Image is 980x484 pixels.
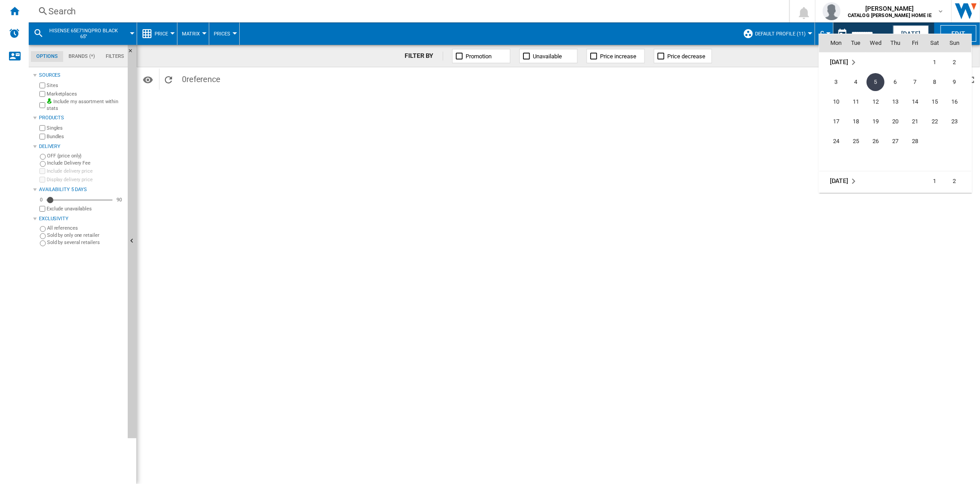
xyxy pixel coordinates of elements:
span: 16 [945,93,963,111]
span: 13 [886,93,904,111]
span: 28 [906,132,924,150]
span: 4 [847,73,865,91]
td: Saturday February 8 2025 [925,72,945,92]
td: Friday February 7 2025 [905,72,925,92]
th: Mon [819,34,846,52]
th: Wed [866,34,885,52]
span: 19 [867,113,885,131]
span: 23 [945,113,963,131]
span: 1 [926,53,944,71]
td: Sunday February 16 2025 [945,92,971,112]
td: Wednesday February 12 2025 [866,92,885,112]
td: Monday February 3 2025 [819,72,846,92]
th: Tue [846,34,866,52]
td: Sunday February 23 2025 [945,112,971,131]
td: Sunday February 2 2025 [945,52,971,73]
td: Thursday February 13 2025 [885,92,905,112]
span: 15 [926,93,944,111]
span: 12 [867,93,885,111]
md-calendar: Calendar [819,34,971,192]
td: Monday February 17 2025 [819,112,846,131]
td: February 2025 [819,52,885,73]
td: March 2025 [819,171,885,192]
td: Friday February 28 2025 [905,131,925,151]
td: Thursday February 27 2025 [885,131,905,151]
td: Friday February 14 2025 [905,92,925,112]
span: 2 [945,172,963,190]
td: Saturday February 22 2025 [925,112,945,131]
span: 17 [827,113,845,131]
th: Fri [905,34,925,52]
td: Saturday February 15 2025 [925,92,945,112]
td: Wednesday February 19 2025 [866,112,885,131]
td: Tuesday February 4 2025 [846,72,866,92]
th: Sat [925,34,945,52]
span: 24 [827,132,845,150]
span: 7 [906,73,924,91]
tr: Week 3 [819,92,971,112]
span: 6 [886,73,904,91]
span: 3 [827,73,845,91]
td: Sunday February 9 2025 [945,72,971,92]
span: 18 [847,113,865,131]
span: [DATE] [830,177,848,184]
tr: Week 4 [819,112,971,131]
tr: Week 2 [819,72,971,92]
td: Saturday February 1 2025 [925,52,945,73]
span: 8 [926,73,944,91]
span: 2 [945,53,963,71]
tr: Week 1 [819,171,971,192]
span: 21 [906,113,924,131]
tr: Week 5 [819,131,971,151]
span: 27 [886,132,904,150]
td: Wednesday February 5 2025 [866,72,885,92]
span: [DATE] [830,58,848,65]
td: Tuesday February 25 2025 [846,131,866,151]
tr: Week 1 [819,52,971,73]
td: Wednesday February 26 2025 [866,131,885,151]
span: 20 [886,113,904,131]
span: 22 [926,113,944,131]
td: Sunday March 2 2025 [945,171,971,192]
span: 26 [867,132,885,150]
td: Monday February 24 2025 [819,131,846,151]
td: Tuesday February 18 2025 [846,112,866,131]
span: 14 [906,93,924,111]
span: 10 [827,93,845,111]
tr: Week undefined [819,151,971,171]
td: Saturday March 1 2025 [925,171,945,192]
td: Friday February 21 2025 [905,112,925,131]
span: 9 [945,73,963,91]
span: 11 [847,93,865,111]
th: Thu [885,34,905,52]
td: Thursday February 6 2025 [885,72,905,92]
th: Sun [945,34,971,52]
td: Monday February 10 2025 [819,92,846,112]
span: 1 [926,172,944,190]
td: Thursday February 20 2025 [885,112,905,131]
td: Tuesday February 11 2025 [846,92,866,112]
span: 25 [847,132,865,150]
span: 5 [867,73,885,91]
